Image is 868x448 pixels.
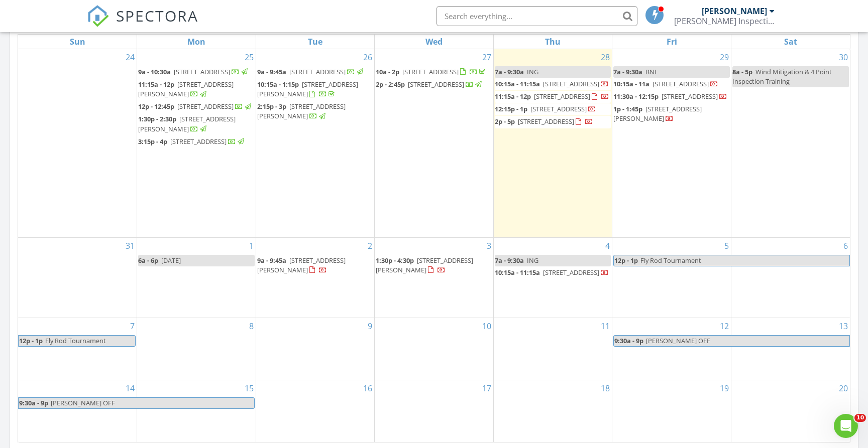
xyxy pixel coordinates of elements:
a: 12:15p - 1p [STREET_ADDRESS] [495,103,611,115]
a: Go to September 14, 2025 [124,380,137,396]
span: 12p - 1p [614,255,638,266]
span: 11:15a - 12p [138,80,174,89]
span: [STREET_ADDRESS][PERSON_NAME] [257,256,346,274]
span: 9a - 9:45a [257,67,286,76]
span: SPECTORA [116,5,198,26]
input: Search everything... [437,6,637,26]
a: SPECTORA [87,14,198,35]
a: Go to September 17, 2025 [480,380,493,396]
a: 10:15a - 11:15a [STREET_ADDRESS] [495,78,611,90]
a: 2p - 5p [STREET_ADDRESS] [495,116,611,128]
td: Go to September 17, 2025 [375,380,494,442]
a: 9a - 10:30a [STREET_ADDRESS] [138,66,255,78]
a: 11:30a - 12:15p [STREET_ADDRESS] [613,91,730,103]
a: 2p - 2:45p [STREET_ADDRESS] [376,80,483,89]
a: 12p - 12:45p [STREET_ADDRESS] [138,101,255,113]
a: Go to August 31, 2025 [124,238,137,254]
span: 1:30p - 2:30p [138,114,176,123]
a: Go to August 26, 2025 [361,49,374,65]
a: Go to August 29, 2025 [718,49,731,65]
span: 7a - 9:30a [495,67,524,76]
span: 9:30a - 9p [19,398,49,408]
span: 1:30p - 4:30p [376,256,414,265]
span: 11:15a - 12p [495,92,531,101]
a: Go to September 3, 2025 [485,238,493,254]
span: 12p - 12:45p [138,102,174,111]
a: Go to September 10, 2025 [480,318,493,334]
td: Go to September 10, 2025 [375,318,494,380]
a: Saturday [782,35,799,49]
td: Go to August 26, 2025 [256,49,375,237]
a: Friday [665,35,679,49]
span: [STREET_ADDRESS] [408,80,464,89]
td: Go to September 20, 2025 [731,380,850,442]
span: 10:15a - 11:15a [495,268,540,277]
a: 10a - 2p [STREET_ADDRESS] [376,66,492,78]
a: 10:15a - 11:15a [STREET_ADDRESS] [495,268,609,277]
span: 2:15p - 3p [257,102,286,111]
span: 10:15a - 11a [613,79,649,88]
td: Go to September 11, 2025 [493,318,612,380]
td: Go to August 30, 2025 [731,49,850,237]
td: Go to September 5, 2025 [612,237,731,318]
div: Lucas Inspection Services [674,16,775,26]
span: Fly Rod Tournament [45,336,106,345]
span: [STREET_ADDRESS] [402,67,459,76]
span: [STREET_ADDRESS] [518,117,574,126]
a: 10:15a - 11a [STREET_ADDRESS] [613,79,718,88]
a: 9a - 9:45a [STREET_ADDRESS] [257,67,365,76]
td: Go to September 12, 2025 [612,318,731,380]
span: [STREET_ADDRESS] [534,92,590,101]
span: ING [527,256,538,265]
a: 9a - 9:45a [STREET_ADDRESS][PERSON_NAME] [257,255,374,276]
a: Go to August 25, 2025 [243,49,256,65]
a: 1p - 1:45p [STREET_ADDRESS][PERSON_NAME] [613,103,730,125]
span: Fly Rod Tournament [640,256,701,265]
a: Go to August 27, 2025 [480,49,493,65]
a: 9a - 10:30a [STREET_ADDRESS] [138,67,249,76]
span: Wind Mitigation & 4 Point Inspection Training [732,67,832,86]
td: Go to September 4, 2025 [493,237,612,318]
a: Go to September 7, 2025 [128,318,137,334]
td: Go to August 25, 2025 [137,49,256,237]
span: [STREET_ADDRESS] [653,79,709,88]
a: Go to September 15, 2025 [243,380,256,396]
span: [STREET_ADDRESS][PERSON_NAME] [138,114,236,133]
span: 1p - 1:45p [613,104,642,113]
a: 10a - 2p [STREET_ADDRESS] [376,67,487,76]
td: Go to September 16, 2025 [256,380,375,442]
span: 10 [854,414,866,422]
a: 11:15a - 12p [STREET_ADDRESS] [495,92,609,101]
span: 8a - 5p [732,67,752,76]
td: Go to September 18, 2025 [493,380,612,442]
span: [STREET_ADDRESS] [530,104,587,113]
a: Go to September 13, 2025 [837,318,850,334]
span: 12:15p - 1p [495,104,527,113]
span: 9a - 10:30a [138,67,171,76]
a: Go to August 24, 2025 [124,49,137,65]
a: 2p - 2:45p [STREET_ADDRESS] [376,79,492,91]
span: [PERSON_NAME] OFF [51,398,115,407]
span: [STREET_ADDRESS] [170,137,227,146]
span: 10:15a - 1:15p [257,80,299,89]
td: Go to September 15, 2025 [137,380,256,442]
a: Go to September 1, 2025 [247,238,256,254]
span: 7a - 9:30a [613,67,642,76]
a: 1:30p - 2:30p [STREET_ADDRESS][PERSON_NAME] [138,113,255,135]
span: [STREET_ADDRESS][PERSON_NAME] [138,80,234,98]
a: Go to September 6, 2025 [841,238,850,254]
td: Go to September 2, 2025 [256,237,375,318]
a: 10:15a - 11a [STREET_ADDRESS] [613,78,730,90]
td: Go to September 14, 2025 [18,380,137,442]
td: Go to August 31, 2025 [18,237,137,318]
span: 3:15p - 4p [138,137,167,146]
a: Go to August 30, 2025 [837,49,850,65]
span: 2p - 5p [495,117,515,126]
iframe: Intercom live chat [834,414,858,438]
span: 10:15a - 11:15a [495,79,540,88]
a: 1p - 1:45p [STREET_ADDRESS][PERSON_NAME] [613,104,702,123]
span: 9:30a - 9p [614,336,644,346]
a: Thursday [543,35,563,49]
a: 1:30p - 4:30p [STREET_ADDRESS][PERSON_NAME] [376,255,492,276]
td: Go to September 3, 2025 [375,237,494,318]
